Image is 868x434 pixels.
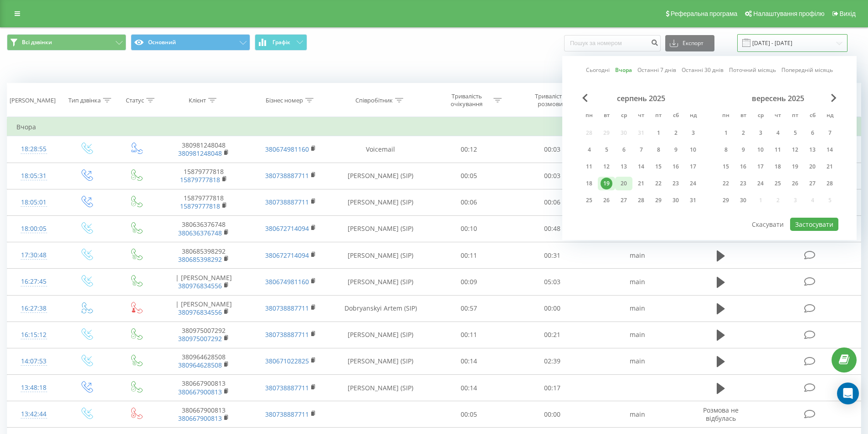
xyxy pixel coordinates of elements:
div: вт 12 серп 2025 р. [598,160,615,174]
div: ср 17 вер 2025 р. [752,160,769,174]
td: 00:00 [511,295,594,322]
button: Застосувати [790,218,838,231]
td: 380636376748 [160,215,247,242]
abbr: середа [754,109,767,123]
td: [PERSON_NAME] (SIP) [334,189,427,215]
div: 18:05:31 [16,167,51,185]
div: пн 4 серп 2025 р. [580,143,598,157]
a: Попередній місяць [781,66,833,74]
td: 00:21 [511,322,594,348]
div: Бізнес номер [266,97,303,104]
abbr: п’ятниця [652,109,665,123]
a: 380975007292 [178,334,222,343]
div: 6 [618,144,630,156]
a: 380667900813 [178,388,222,396]
span: Вихід [840,10,856,17]
div: вт 30 вер 2025 р. [734,194,752,207]
div: 30 [737,194,749,206]
a: 15879777818 [180,202,220,210]
div: 21 [824,161,836,173]
div: пт 1 серп 2025 р. [650,126,667,140]
td: 00:05 [427,163,511,189]
td: Вчора [7,118,861,136]
a: 380964628508 [178,361,222,369]
a: 380672714094 [265,224,309,233]
span: Реферальна програма [671,10,738,17]
td: main [594,269,680,295]
div: сб 6 вер 2025 р. [804,126,821,140]
button: Основний [131,34,250,51]
div: 11 [772,144,784,156]
div: 3 [687,127,699,139]
div: пт 15 серп 2025 р. [650,160,667,174]
a: 380738887711 [265,198,309,206]
div: 17 [687,161,699,173]
div: чт 14 серп 2025 р. [632,160,650,174]
div: 8 [652,144,664,156]
a: Останні 30 днів [682,66,724,74]
div: вт 19 серп 2025 р. [598,177,615,190]
td: 380667900813 [160,401,247,428]
div: 27 [806,178,818,189]
div: 12 [601,161,612,173]
div: вт 23 вер 2025 р. [734,177,752,190]
div: нд 7 вер 2025 р. [821,126,838,140]
div: пн 29 вер 2025 р. [717,194,734,207]
div: чт 18 вер 2025 р. [769,160,786,174]
div: 16 [670,161,682,173]
div: вт 9 вер 2025 р. [734,143,752,157]
div: чт 11 вер 2025 р. [769,143,786,157]
div: 14 [824,144,836,156]
a: 380685398292 [178,255,222,264]
abbr: понеділок [582,109,596,123]
div: нд 21 вер 2025 р. [821,160,838,174]
td: main [594,401,680,428]
div: 28 [824,178,836,189]
a: 380976834556 [178,281,222,290]
div: 16:27:45 [16,273,51,291]
div: пт 12 вер 2025 р. [786,143,804,157]
div: сб 2 серп 2025 р. [667,126,684,140]
div: Тривалість очікування [442,92,491,108]
div: 25 [583,194,595,206]
a: Поточний місяць [729,66,776,74]
a: 15879777818 [180,175,220,184]
div: нд 28 вер 2025 р. [821,177,838,190]
div: чт 21 серп 2025 р. [632,177,650,190]
td: [PERSON_NAME] (SIP) [334,322,427,348]
div: 17:30:48 [16,246,51,264]
div: сб 23 серп 2025 р. [667,177,684,190]
abbr: неділя [823,109,837,123]
div: ср 10 вер 2025 р. [752,143,769,157]
div: нд 24 серп 2025 р. [684,177,702,190]
td: main [594,295,680,322]
div: пн 15 вер 2025 р. [717,160,734,174]
span: Налаштування профілю [753,10,824,17]
span: Графік [272,39,290,46]
td: | [PERSON_NAME] [160,269,247,295]
div: пн 1 вер 2025 р. [717,126,734,140]
div: Клієнт [189,97,206,104]
div: вересень 2025 [717,94,838,103]
td: 05:03 [511,269,594,295]
a: 380738887711 [265,330,309,339]
div: сб 9 серп 2025 р. [667,143,684,157]
td: 380964628508 [160,348,247,374]
div: сб 16 серп 2025 р. [667,160,684,174]
div: 19 [789,161,801,173]
div: ср 24 вер 2025 р. [752,177,769,190]
div: 7 [824,127,836,139]
div: пн 11 серп 2025 р. [580,160,598,174]
div: 13 [618,161,630,173]
div: ср 20 серп 2025 р. [615,177,632,190]
div: пн 22 вер 2025 р. [717,177,734,190]
div: ср 6 серп 2025 р. [615,143,632,157]
div: ср 27 серп 2025 р. [615,194,632,207]
div: чт 4 вер 2025 р. [769,126,786,140]
div: ср 3 вер 2025 р. [752,126,769,140]
div: 13:48:18 [16,379,51,397]
div: 26 [789,178,801,189]
div: 3 [755,127,766,139]
div: 18:05:01 [16,194,51,211]
div: 24 [687,178,699,189]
